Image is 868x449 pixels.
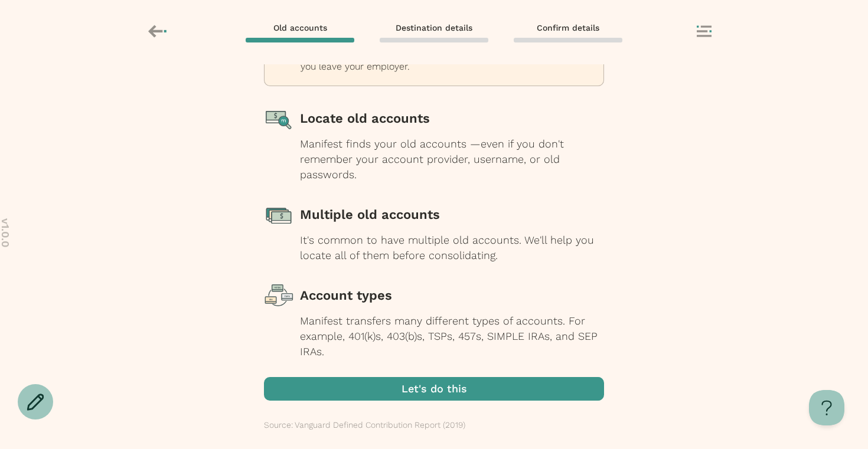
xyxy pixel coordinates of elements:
[537,22,599,33] span: Confirm details
[300,281,604,310] div: Account types
[300,232,604,263] div: It's common to have multiple old accounts. We'll help you locate all of them before consolidating.
[264,377,604,401] button: Let's do this
[300,200,604,230] div: Multiple old accounts
[300,104,604,133] div: Locate old accounts
[273,22,327,33] span: Old accounts
[264,418,465,431] p: Source: Vanguard Defined Contribution Report (2019)
[809,390,844,425] iframe: Toggle Customer Support
[396,22,472,33] span: Destination details
[300,313,604,359] div: Manifest transfers many different types of accounts. For example, 401(k)s, 403(b)s, TSPs, 457s, S...
[300,136,604,182] div: Manifest finds your old accounts —even if you don't remember your account provider, username, or ...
